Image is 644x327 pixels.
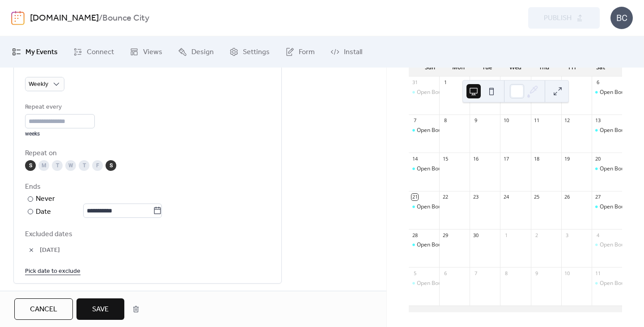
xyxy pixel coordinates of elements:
[409,241,439,249] div: Open Bounce
[36,206,162,218] div: Date
[65,160,76,171] div: W
[472,270,479,276] div: 7
[534,117,540,124] div: 11
[503,155,509,162] div: 17
[409,203,439,211] div: Open Bounce
[92,304,109,315] span: Save
[594,79,601,86] div: 6
[592,280,622,287] div: Open Bounce
[472,117,479,124] div: 9
[409,89,439,96] div: Open Bounce
[92,160,103,171] div: F
[564,117,571,124] div: 12
[592,203,622,211] div: Open Bounce
[534,232,540,238] div: 2
[442,270,449,276] div: 6
[25,102,93,113] div: Repeat every
[592,241,622,249] div: Open Bounce
[417,89,450,96] div: Open Bounce
[594,117,601,124] div: 13
[564,232,571,238] div: 3
[79,160,89,171] div: T
[40,245,270,256] span: [DATE]
[102,10,149,27] b: Bounce City
[38,160,49,171] div: M
[67,40,121,64] a: Connect
[25,182,268,192] div: Ends
[594,194,601,200] div: 27
[123,40,169,64] a: Views
[442,79,449,86] div: 1
[417,165,450,173] div: Open Bounce
[29,78,48,90] span: Weekly
[279,40,322,64] a: Form
[594,270,601,276] div: 11
[417,280,450,287] div: Open Bounce
[417,241,450,249] div: Open Bounce
[442,194,449,200] div: 22
[600,241,633,249] div: Open Bounce
[25,266,80,277] span: Pick date to exclude
[411,194,418,200] div: 21
[171,40,220,64] a: Design
[106,160,116,171] div: S
[503,270,509,276] div: 8
[442,232,449,238] div: 29
[411,232,418,238] div: 28
[99,10,102,27] b: /
[25,148,268,159] div: Repeat on
[592,89,622,96] div: Open Bounce
[442,117,449,124] div: 8
[534,194,540,200] div: 25
[503,232,509,238] div: 1
[25,130,95,137] div: weeks
[223,40,276,64] a: Settings
[600,280,633,287] div: Open Bounce
[503,117,509,124] div: 10
[564,194,571,200] div: 26
[600,203,633,211] div: Open Bounce
[87,47,114,58] span: Connect
[417,127,450,134] div: Open Bounce
[503,194,509,200] div: 24
[610,7,633,29] div: BC
[25,47,58,58] span: My Events
[411,117,418,124] div: 7
[344,47,362,58] span: Install
[14,298,73,320] button: Cancel
[411,79,418,86] div: 31
[503,79,509,86] div: 3
[472,194,479,200] div: 23
[143,47,162,58] span: Views
[472,79,479,86] div: 2
[600,89,633,96] div: Open Bounce
[191,47,214,58] span: Design
[534,79,540,86] div: 4
[594,232,601,238] div: 4
[11,11,25,25] img: logo
[25,61,79,72] span: Recurring event
[299,47,315,58] span: Form
[600,127,633,134] div: Open Bounce
[564,270,571,276] div: 10
[411,270,418,276] div: 5
[243,47,270,58] span: Settings
[409,280,439,287] div: Open Bounce
[564,79,571,86] div: 5
[472,232,479,238] div: 30
[409,127,439,134] div: Open Bounce
[25,160,36,171] div: S
[594,155,601,162] div: 20
[409,165,439,173] div: Open Bounce
[592,127,622,134] div: Open Bounce
[30,10,99,27] a: [DOMAIN_NAME]
[534,270,540,276] div: 9
[52,160,63,171] div: T
[564,155,571,162] div: 19
[592,165,622,173] div: Open Bounce
[472,155,479,162] div: 16
[76,298,124,320] button: Save
[442,155,449,162] div: 15
[36,194,55,204] div: Never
